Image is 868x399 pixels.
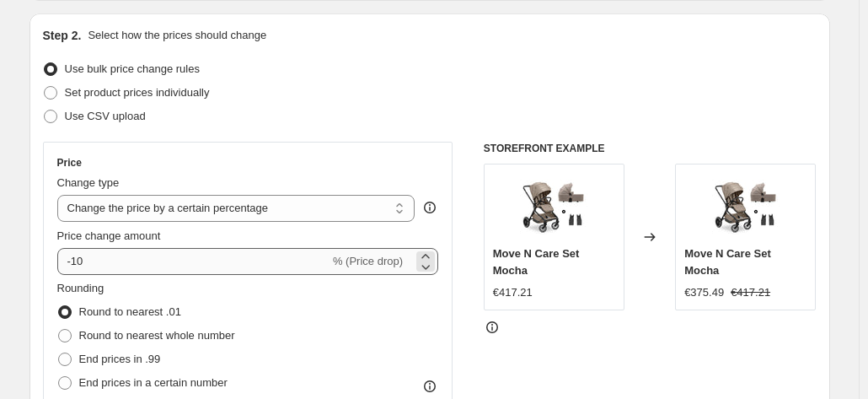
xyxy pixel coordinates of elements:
[484,142,817,155] h6: STOREFRONT EXAMPLE
[79,376,228,389] span: End prices in a certain number
[65,110,146,122] span: Use CSV upload
[79,329,235,342] span: Round to nearest whole number
[43,27,82,44] h2: Step 2.
[57,282,104,294] span: Rounding
[684,284,724,301] div: €375.49
[57,248,330,275] input: -15
[493,284,533,301] div: €417.21
[88,27,266,44] p: Select how the prices should change
[493,247,580,277] span: Move N Care Set Mocha
[79,305,181,318] span: Round to nearest .01
[57,156,82,170] h3: Price
[79,353,161,365] span: End prices in .99
[712,173,780,240] img: 619JG1oznuL_80x.jpg
[65,86,210,99] span: Set product prices individually
[65,62,200,75] span: Use bulk price change rules
[421,199,438,216] div: help
[520,173,587,240] img: 619JG1oznuL_80x.jpg
[731,284,770,301] strike: €417.21
[333,255,403,267] span: % (Price drop)
[684,247,771,277] span: Move N Care Set Mocha
[57,229,161,242] span: Price change amount
[57,176,120,189] span: Change type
